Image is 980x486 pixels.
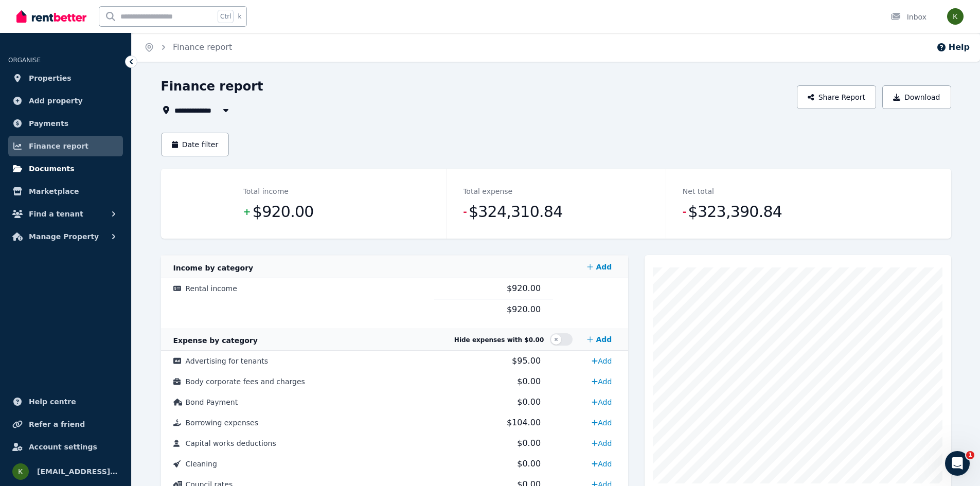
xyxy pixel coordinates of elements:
[12,463,29,480] img: kaletsch@hotmail.com
[243,205,251,219] span: +
[218,10,234,23] span: Ctrl
[29,163,75,175] span: Documents
[463,185,512,197] dt: Total expense
[29,208,83,220] span: Find a tenant
[186,357,269,365] span: Advertising for tenants
[8,437,123,457] a: Account settings
[882,85,951,109] button: Download
[186,439,276,447] span: Capital works deductions
[186,284,237,293] span: Rental income
[132,33,244,62] nav: Breadcrumb
[29,95,83,107] span: Add property
[890,12,926,22] div: Inbox
[8,204,123,224] button: Find a tenant
[587,373,616,390] a: Add
[29,140,88,152] span: Finance report
[587,415,616,431] a: Add
[161,133,229,156] button: Date filter
[243,185,289,197] dt: Total income
[173,264,254,272] span: Income by category
[8,113,123,134] a: Payments
[517,397,541,407] span: $0.00
[29,117,68,130] span: Payments
[507,304,541,314] span: $920.00
[161,78,263,95] h1: Finance report
[797,85,876,109] button: Share Report
[454,336,544,344] span: Hide expenses with $0.00
[253,202,314,222] span: $920.00
[507,283,541,293] span: $920.00
[688,202,782,222] span: $323,390.84
[966,451,974,459] span: 1
[936,41,970,53] button: Help
[8,414,123,435] a: Refer a friend
[587,435,616,452] a: Add
[29,72,72,84] span: Properties
[29,441,97,453] span: Account settings
[8,181,123,202] a: Marketplace
[186,377,305,386] span: Body corporate fees and charges
[945,451,970,476] iframe: Intercom live chat
[29,230,99,243] span: Manage Property
[8,91,123,111] a: Add property
[186,398,238,406] span: Bond Payment
[186,419,258,427] span: Borrowing expenses
[37,465,119,478] span: [EMAIL_ADDRESS][DOMAIN_NAME]
[8,57,41,64] span: ORGANISE
[512,356,541,366] span: $95.00
[517,459,541,469] span: $0.00
[469,202,563,222] span: $324,310.84
[517,438,541,448] span: $0.00
[238,12,241,21] span: k
[16,9,86,24] img: RentBetter
[583,329,616,350] a: Add
[583,257,616,277] a: Add
[29,418,85,430] span: Refer a friend
[8,226,123,247] button: Manage Property
[8,391,123,412] a: Help centre
[29,185,79,197] span: Marketplace
[947,8,964,25] img: kaletsch@hotmail.com
[29,395,76,408] span: Help centre
[8,158,123,179] a: Documents
[517,376,541,386] span: $0.00
[8,68,123,88] a: Properties
[507,418,541,427] span: $104.00
[173,336,258,345] span: Expense by category
[587,456,616,472] a: Add
[186,460,217,468] span: Cleaning
[587,394,616,410] a: Add
[587,353,616,369] a: Add
[8,136,123,156] a: Finance report
[463,205,467,219] span: -
[683,185,714,197] dt: Net total
[683,205,686,219] span: -
[173,42,232,52] a: Finance report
